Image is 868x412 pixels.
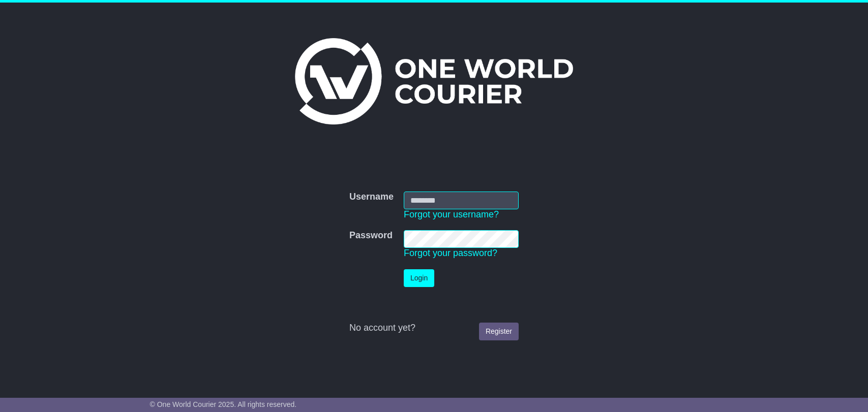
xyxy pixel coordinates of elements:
[349,323,519,334] div: No account yet?
[404,269,434,287] button: Login
[150,400,297,408] span: © One World Courier 2025. All rights reserved.
[349,192,394,203] label: Username
[295,38,573,124] img: One World
[404,248,497,258] a: Forgot your password?
[349,230,393,241] label: Password
[404,209,499,219] a: Forgot your username?
[479,323,519,340] a: Register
